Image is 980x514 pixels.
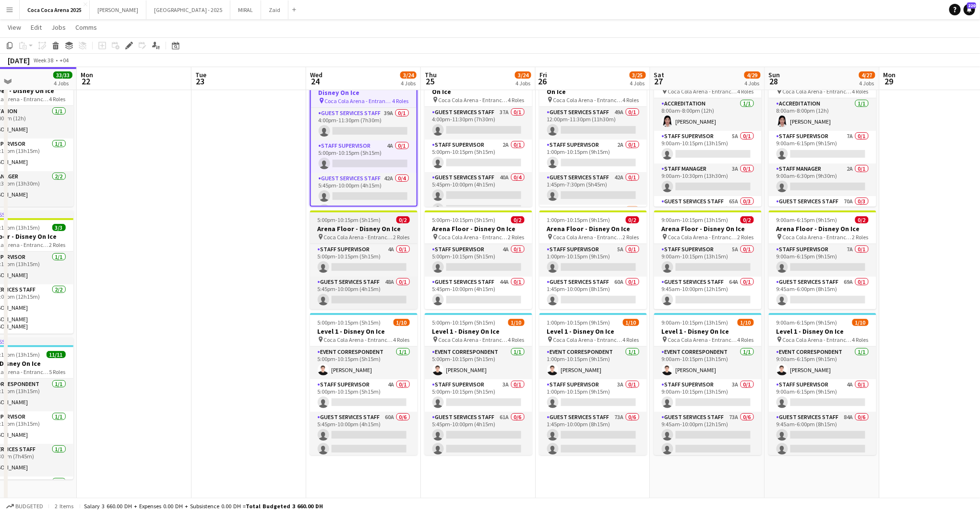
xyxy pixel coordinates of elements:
a: Edit [27,21,46,34]
span: Fri [539,70,547,79]
app-job-card: 8:00am-10:30pm (14h30m)1/6Main Foyer - Disney On Ice Coca Cola Arena - Entrance F4 RolesAccredita... [654,65,762,207]
span: Coca Cola Arena - Entrance F [553,234,623,241]
app-card-role: Event Correspondent1/15:00pm-10:15pm (5h15m)[PERSON_NAME] [310,347,418,379]
span: Coca Cola Arena - Entrance F [324,234,394,241]
app-card-role: Event Correspondent1/19:00am-10:15pm (13h15m)[PERSON_NAME] [654,347,762,379]
app-card-role: Accreditation1/18:00am-8:00pm (12h)[PERSON_NAME] [769,98,876,131]
span: 0/2 [855,216,869,223]
div: 5:00pm-10:15pm (5h15m)0/2Arena Floor - Disney On Ice Coca Cola Arena - Entrance F2 RolesStaff Sup... [425,210,532,309]
h3: Level 1 - Disney On Ice [425,327,532,336]
span: 9:00am-10:15pm (13h15m) [662,216,729,223]
app-card-role: Guest Services Staff70A0/39:45am-6:00pm (8h15m) [769,196,876,257]
span: Budgeted [15,503,43,510]
button: Coca Coca Arena 2025 [20,0,90,19]
span: Coca Cola Arena - Entrance F [783,336,852,343]
span: View [8,23,21,32]
div: 1:00pm-10:15pm (9h15m)1/10Level 1 - Disney On Ice Coca Cola Arena - Entrance F4 RolesEvent Corres... [539,313,647,455]
button: MIRAL [230,0,261,19]
span: Week 38 [32,57,56,64]
span: 5:00pm-10:15pm (5h15m) [318,216,381,223]
div: 5:00pm-10:15pm (5h15m)1/10Level 1 - Disney On Ice Coca Cola Arena - Entrance F4 RolesEvent Corres... [425,313,532,455]
app-card-role: Staff Manager2A0/19:00am-6:30pm (9h30m) [769,164,876,196]
app-card-role: Staff Supervisor4A0/15:00pm-10:15pm (5h15m) [425,244,532,277]
div: +04 [60,57,69,64]
span: Coca Cola Arena - Entrance F [439,336,508,343]
div: 4 Jobs [860,80,875,87]
span: 26 [538,76,547,87]
span: 0/2 [396,216,410,223]
button: [GEOGRAPHIC_DATA] - 2025 [146,0,230,19]
app-card-role: Accreditation1/18:00am-8:00pm (12h)[PERSON_NAME] [654,98,762,131]
span: 1/10 [738,319,754,326]
app-card-role: Guest Services Staff52A1/5 [539,205,647,293]
span: 5:00pm-10:15pm (5h15m) [318,319,381,326]
span: Coca Cola Arena - Entrance F [324,336,394,343]
span: Coca Cola Arena - Entrance F [668,336,738,343]
app-card-role: Staff Supervisor3A0/15:00pm-10:15pm (5h15m) [425,379,532,412]
span: 25 [423,76,437,87]
span: 2 Roles [394,234,410,241]
app-card-role: Guest Services Staff42A0/45:45pm-10:00pm (4h15m) [311,173,417,247]
span: 2 Roles [49,241,66,248]
app-card-role: Guest Services Staff61A0/65:45pm-10:00pm (4h15m) [425,412,532,514]
span: Coca Cola Arena - Entrance F [439,234,508,241]
a: 220 [964,4,975,15]
app-card-role: Staff Supervisor4A0/19:00am-6:15pm (9h15m) [769,379,876,412]
app-job-card: 12:00pm-11:30pm (11h30m)1/8[GEOGRAPHIC_DATA] - Disney On Ice Coca Cola Arena - Entrance F4 RolesG... [539,65,647,207]
span: Coca Cola Arena - Entrance F [783,234,852,241]
app-job-card: 9:00am-10:15pm (13h15m)0/2Arena Floor - Disney On Ice Coca Cola Arena - Entrance F2 RolesStaff Su... [654,210,762,309]
app-card-role: Guest Services Staff44A0/15:45pm-10:00pm (4h15m) [425,277,532,309]
div: 4 Jobs [745,80,760,87]
app-job-card: 4:00pm-11:30pm (7h30m)1/7[GEOGRAPHIC_DATA] - Disney On Ice Coca Cola Arena - Entrance F4 RolesGue... [425,65,532,207]
app-card-role: Staff Supervisor7A0/19:00am-6:15pm (9h15m) [769,244,876,277]
h3: Arena Floor - Disney On Ice [539,224,647,233]
span: 0/2 [511,216,525,223]
span: Mon [81,70,93,79]
app-card-role: Staff Supervisor3A0/11:00pm-10:15pm (9h15m) [539,379,647,412]
span: 4 Roles [738,88,754,95]
span: Edit [31,23,42,32]
span: Wed [310,70,323,79]
span: Jobs [51,23,66,32]
app-card-role: Guest Services Staff65A0/39:45am-10:00pm (12h15m) [654,196,762,257]
app-card-role: Staff Supervisor7A0/19:00am-6:15pm (9h15m) [769,131,876,164]
app-card-role: Guest Services Staff60A0/65:45pm-10:00pm (4h15m) [310,412,418,514]
app-card-role: Guest Services Staff42A0/11:45pm-7:30pm (5h45m) [539,172,647,205]
span: 2 Roles [738,234,754,241]
div: 1:00pm-10:15pm (9h15m)0/2Arena Floor - Disney On Ice Coca Cola Arena - Entrance F2 RolesStaff Sup... [539,210,647,309]
span: 2 Roles [508,234,525,241]
span: 4 Roles [852,88,869,95]
app-card-role: Guest Services Staff39A0/14:00pm-11:30pm (7h30m) [311,108,417,140]
app-card-role: Staff Supervisor4A0/15:00pm-10:15pm (5h15m) [310,244,418,277]
span: 2 Roles [852,234,869,241]
span: Tue [195,70,206,79]
app-card-role: Guest Services Staff60A0/11:45pm-10:00pm (8h15m) [539,277,647,309]
app-card-role: Event Correspondent1/19:00am-6:15pm (9h15m)[PERSON_NAME] [769,347,876,379]
h3: Level 1 - Disney On Ice [310,327,418,336]
app-job-card: 4:00pm-11:30pm (7h30m)1/7[GEOGRAPHIC_DATA] - Disney On Ice Coca Cola Arena - Entrance F4 RolesGue... [310,65,418,207]
span: 4/29 [744,71,761,79]
span: Sat [654,70,665,79]
button: Zaid [261,0,288,19]
span: 9:00am-10:15pm (13h15m) [662,319,729,326]
app-card-role: Guest Services Staff73A0/61:45pm-10:00pm (8h15m) [539,412,647,514]
span: 23 [194,76,206,87]
app-card-role: Staff Supervisor5A0/19:00am-10:15pm (13h15m) [654,244,762,277]
span: 4 Roles [623,96,639,104]
span: 1/10 [623,319,639,326]
app-card-role: Staff Supervisor3A0/19:00am-10:15pm (13h15m) [654,379,762,412]
app-card-role: Guest Services Staff69A0/19:45am-6:00pm (8h15m) [769,277,876,309]
a: Jobs [48,21,70,34]
span: Thu [425,70,437,79]
span: Coca Cola Arena - Entrance F [783,88,852,95]
span: 4 Roles [508,336,525,343]
app-card-role: Staff Manager3A0/19:00am-10:30pm (13h30m) [654,164,762,196]
h3: Arena Floor - Disney On Ice [654,224,762,233]
span: 2 items [53,502,76,510]
app-card-role: Guest Services Staff37A0/14:00pm-11:30pm (7h30m) [425,107,532,140]
span: 4 Roles [508,96,525,104]
app-card-role: Guest Services Staff40A0/45:45pm-10:00pm (4h15m) [425,172,532,246]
